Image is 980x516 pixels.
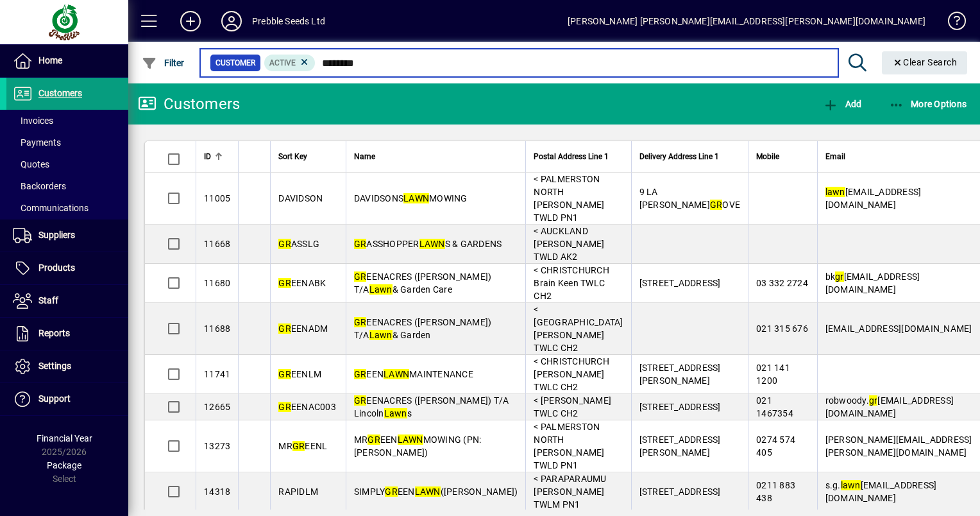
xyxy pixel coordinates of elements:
[534,226,604,262] span: < AUCKLAND [PERSON_NAME] TWLD AK2
[204,402,230,412] span: 12665
[639,187,741,210] span: 9 LA [PERSON_NAME] OVE
[204,150,230,164] div: ID
[886,92,970,116] button: More Options
[6,175,128,197] a: Backorders
[825,323,972,334] span: [EMAIL_ADDRESS][DOMAIN_NAME]
[47,460,81,470] span: Package
[384,369,409,379] em: LAWN
[825,434,972,458] span: [PERSON_NAME][EMAIL_ADDRESS][PERSON_NAME][DOMAIN_NAME]
[419,239,445,249] em: LAWN
[278,369,321,379] span: EENLM
[354,395,367,406] em: GR
[825,187,845,197] em: lawn
[825,480,937,503] span: s.g. [EMAIL_ADDRESS][DOMAIN_NAME]
[38,262,75,273] span: Products
[841,480,861,490] em: lawn
[215,56,255,69] span: Customer
[354,369,473,379] span: EEN MAINTENANCE
[13,159,49,169] span: Quotes
[354,271,367,282] em: GR
[6,318,128,350] a: Reports
[38,393,71,404] span: Support
[710,200,723,210] em: GR
[639,278,721,288] span: [STREET_ADDRESS]
[264,55,316,71] mat-chip: Activation Status: Active
[278,402,291,412] em: GR
[534,174,604,223] span: < PALMERSTON NORTH [PERSON_NAME] TWLD PN1
[142,58,185,68] span: Filter
[13,137,61,148] span: Payments
[6,197,128,219] a: Communications
[756,150,809,164] div: Mobile
[278,278,291,288] em: GR
[204,193,230,203] span: 11005
[639,150,719,164] span: Delivery Address Line 1
[756,395,793,418] span: 021 1467354
[403,193,429,203] em: LAWN
[204,323,230,334] span: 11688
[6,45,128,77] a: Home
[892,57,958,67] span: Clear Search
[639,363,721,386] span: [STREET_ADDRESS][PERSON_NAME]
[367,434,380,445] em: GR
[6,132,128,153] a: Payments
[756,480,795,503] span: 0211 883 438
[534,474,606,510] span: < PARAPARAUMU [PERSON_NAME] TWLM PN1
[354,239,502,249] span: ASSHOPPER S & GARDENS
[6,110,128,132] a: Invoices
[278,323,291,334] em: GR
[278,239,319,249] span: ASSLG
[269,58,296,67] span: Active
[385,486,398,497] em: GR
[756,278,808,288] span: 03 332 2724
[756,434,795,458] span: 0274 574 405
[938,3,964,44] a: Knowledge Base
[354,369,367,379] em: GR
[6,350,128,383] a: Settings
[825,271,920,295] span: bk [EMAIL_ADDRESS][DOMAIN_NAME]
[384,408,407,418] em: Lawn
[13,116,53,126] span: Invoices
[369,284,393,295] em: Lawn
[639,486,721,497] span: [STREET_ADDRESS]
[278,486,318,497] span: RAPIDLM
[889,99,967,109] span: More Options
[6,252,128,284] a: Products
[278,402,336,412] span: EENAC003
[534,304,623,353] span: < [GEOGRAPHIC_DATA] [PERSON_NAME] TWLC CH2
[13,203,89,213] span: Communications
[204,239,230,249] span: 11668
[6,383,128,415] a: Support
[354,434,482,458] span: MR EEN MOWING (PN: [PERSON_NAME])
[204,441,230,451] span: 13273
[354,239,367,249] em: GR
[204,278,230,288] span: 11680
[825,187,922,210] span: [EMAIL_ADDRESS][DOMAIN_NAME]
[354,395,509,418] span: EENACRES ([PERSON_NAME]) T/A Lincoln s
[278,150,307,164] span: Sort Key
[534,150,609,164] span: Postal Address Line 1
[211,10,252,33] button: Profile
[278,323,328,334] span: EENADM
[170,10,211,33] button: Add
[415,486,441,497] em: LAWN
[825,395,954,418] span: robwoody. [EMAIL_ADDRESS][DOMAIN_NAME]
[882,51,968,74] button: Clear
[639,434,721,458] span: [STREET_ADDRESS][PERSON_NAME]
[369,330,393,340] em: Lawn
[37,433,92,443] span: Financial Year
[278,369,291,379] em: GR
[38,55,62,65] span: Home
[354,317,492,340] span: EENACRES ([PERSON_NAME]) T/A & Garden
[639,402,721,412] span: [STREET_ADDRESS]
[38,361,71,371] span: Settings
[825,150,845,164] span: Email
[252,11,325,31] div: Prebble Seeds Ltd
[38,328,70,338] span: Reports
[139,51,188,74] button: Filter
[292,441,305,451] em: GR
[278,441,327,451] span: MR EENL
[354,193,468,203] span: DAVIDSONS MOWING
[534,422,604,470] span: < PALMERSTON NORTH [PERSON_NAME] TWLD PN1
[6,219,128,252] a: Suppliers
